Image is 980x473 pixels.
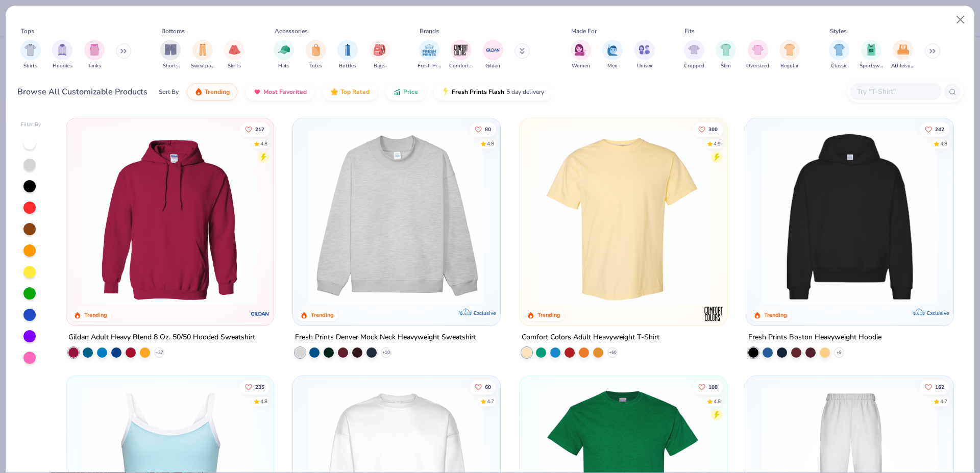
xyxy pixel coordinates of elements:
[165,44,177,56] img: Shorts Image
[831,62,847,70] span: Classic
[253,88,261,96] img: most_fav.gif
[485,42,501,58] img: Gildan Image
[24,44,36,56] img: Shirts Image
[920,122,949,136] button: Like
[403,88,418,96] span: Price
[834,44,845,56] img: Classic Image
[571,40,591,70] div: filter for Women
[187,83,237,101] button: Trending
[634,40,655,70] button: filter button
[449,40,473,70] div: filter for Comfort Colors
[607,62,618,70] span: Men
[420,27,439,36] div: Brands
[602,40,623,70] button: filter button
[748,331,881,344] div: Fresh Prints Boston Heavyweight Hoodie
[418,40,441,70] button: filter button
[229,44,240,56] img: Skirts Image
[385,83,426,101] button: Price
[17,86,148,98] div: Browse All Customizable Products
[163,62,179,70] span: Shorts
[88,62,101,70] span: Tanks
[487,397,494,405] div: 4.7
[84,40,105,70] div: filter for Tanks
[306,40,326,70] div: filter for Totes
[779,40,800,70] div: filter for Regular
[522,331,659,344] div: Comfort Colors Adult Heavyweight T-Shirt
[951,10,970,30] button: Close
[897,44,909,56] img: Athleisure Image
[891,40,915,70] div: filter for Athleisure
[940,140,947,147] div: 4.8
[483,40,503,70] div: filter for Gildan
[449,40,473,70] button: filter button
[829,40,849,70] div: filter for Classic
[684,40,704,70] div: filter for Cropped
[684,27,695,36] div: Fits
[306,40,326,70] button: filter button
[720,44,731,56] img: Slim Image
[684,40,704,70] button: filter button
[830,27,847,36] div: Styles
[197,44,208,56] img: Sweatpants Image
[53,62,72,70] span: Hoodies
[470,122,496,136] button: Like
[68,331,255,344] div: Gildan Adult Heavy Blend 8 Oz. 50/50 Hooded Sweatshirt
[920,380,949,394] button: Like
[224,40,244,70] div: filter for Skirts
[716,40,736,70] button: filter button
[688,44,700,56] img: Cropped Image
[278,44,290,56] img: Hats Image
[89,44,100,56] img: Tanks Image
[370,40,390,70] div: filter for Bags
[485,384,491,389] span: 60
[330,88,338,96] img: TopRated.gif
[261,397,268,405] div: 4.8
[453,42,469,58] img: Comfort Colors Image
[703,304,724,324] img: Comfort Colors logo
[693,380,723,394] button: Like
[935,127,944,132] span: 242
[860,40,883,70] button: filter button
[470,380,496,394] button: Like
[274,40,294,70] button: filter button
[608,350,616,356] span: + 60
[228,62,241,70] span: Skirts
[159,87,179,96] div: Sort By
[20,40,41,70] button: filter button
[374,62,385,70] span: Bags
[240,122,270,136] button: Like
[634,40,655,70] div: filter for Unisex
[607,44,618,56] img: Men Image
[708,127,718,132] span: 300
[261,140,268,147] div: 4.8
[342,44,353,56] img: Bottles Image
[449,62,473,70] span: Comfort Colors
[21,27,34,36] div: Tops
[370,40,390,70] button: filter button
[602,40,623,70] div: filter for Men
[156,350,163,356] span: + 37
[784,44,796,56] img: Regular Image
[191,40,214,70] div: filter for Sweatpants
[716,40,736,70] div: filter for Slim
[940,397,947,405] div: 4.7
[639,44,650,56] img: Unisex Image
[191,40,214,70] button: filter button
[160,40,181,70] div: filter for Shorts
[714,140,721,147] div: 4.9
[575,44,586,56] img: Women Image
[856,86,935,97] input: Try "T-Shirt"
[779,40,800,70] button: filter button
[422,42,437,58] img: Fresh Prints Image
[309,62,322,70] span: Totes
[191,62,214,70] span: Sweatpants
[205,88,230,96] span: Trending
[274,40,294,70] div: filter for Hats
[716,129,903,305] img: e55d29c3-c55d-459c-bfd9-9b1c499ab3c6
[926,310,948,316] span: Exclusive
[442,88,450,96] img: flash.gif
[684,62,704,70] span: Cropped
[278,62,289,70] span: Hats
[240,380,270,394] button: Like
[295,331,476,344] div: Fresh Prints Denver Mock Neck Heavyweight Sweatshirt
